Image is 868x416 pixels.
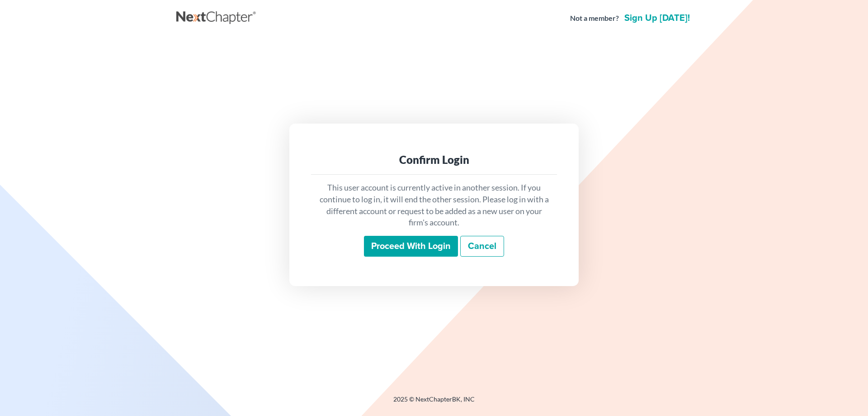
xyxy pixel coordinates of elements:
[623,14,692,23] a: Sign up [DATE]!
[318,153,550,167] div: Confirm Login
[176,395,692,411] div: 2025 © NextChapterBK, INC
[570,13,619,24] strong: Not a member?
[364,236,458,257] input: Proceed with login
[318,182,550,229] p: This user account is currently active in another session. If you continue to log in, it will end ...
[460,236,504,257] a: Cancel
